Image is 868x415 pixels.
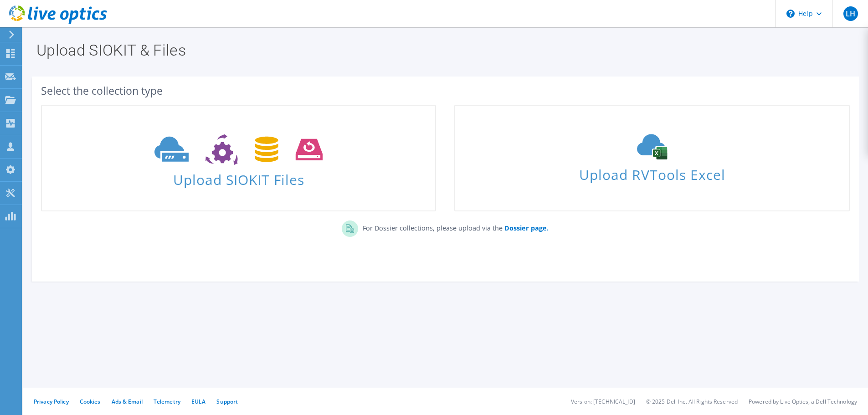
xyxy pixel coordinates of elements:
[843,6,858,21] span: LH
[154,398,180,405] a: Telemetry
[41,105,436,211] a: Upload SIOKIT Files
[749,398,857,405] li: Powered by Live Optics, a Dell Technology
[42,167,435,187] span: Upload SIOKIT Files
[191,398,205,405] a: EULA
[34,398,69,405] a: Privacy Policy
[455,163,848,182] span: Upload RVTools Excel
[646,398,738,405] li: © 2025 Dell Inc. All Rights Reserved
[36,42,850,58] h1: Upload SIOKIT & Files
[454,105,849,211] a: Upload RVTools Excel
[786,10,795,18] svg: \n
[41,86,850,96] div: Select the collection type
[80,398,101,405] a: Cookies
[358,220,549,233] p: For Dossier collections, please upload via the
[112,398,143,405] a: Ads & Email
[504,224,549,232] b: Dossier page.
[571,398,635,405] li: Version: [TECHNICAL_ID]
[503,224,549,232] a: Dossier page.
[216,398,238,405] a: Support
